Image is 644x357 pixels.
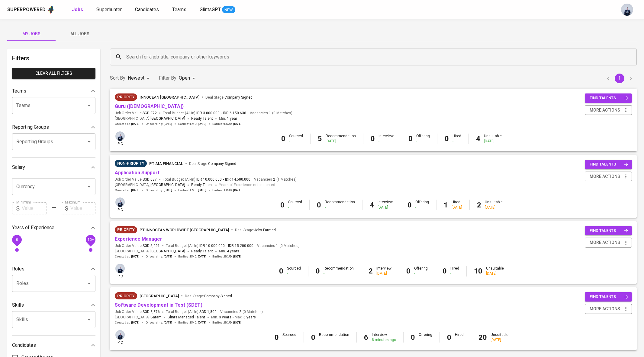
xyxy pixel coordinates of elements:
[238,309,241,314] span: 2
[115,293,137,299] span: Priority
[85,279,93,288] button: Open
[115,226,137,233] div: Client Priority, Very Responsive, More Profiles Required
[191,116,213,121] span: Ready Talent
[140,228,229,232] span: PT Innocean Worldwide [GEOGRAPHIC_DATA]
[204,294,232,298] span: Company Signed
[407,201,412,209] b: 0
[602,74,637,83] nav: pagination navigation
[198,321,206,325] span: [DATE]
[233,321,242,325] span: [DATE]
[115,330,125,340] img: annisa@glints.com
[211,315,231,319] span: Min.
[191,249,213,253] span: Ready Talent
[166,243,253,248] span: Total Budget (All-In)
[96,6,123,14] a: Superhunter
[150,116,185,122] span: [GEOGRAPHIC_DATA]
[185,294,232,298] span: Deal Stage :
[115,188,140,192] span: Created at :
[371,134,375,143] b: 0
[254,177,297,182] span: Vacancies ( 1 Matches )
[254,228,276,232] span: Jobs Farmed
[163,111,246,116] span: Total Budget (All-In)
[198,188,206,192] span: [DATE]
[115,197,125,213] div: pic
[16,237,18,242] span: 0
[199,243,225,248] span: IDR 10.000.000
[227,249,239,253] span: 4 years
[131,122,140,126] span: [DATE]
[288,200,302,210] div: Sourced
[585,172,632,182] button: more actions
[115,177,157,182] span: Job Order Value
[372,337,396,343] div: 8 minutes ago
[164,321,172,325] span: [DATE]
[163,177,250,182] span: Total Budget (All-In)
[12,85,95,97] div: Teams
[115,111,157,116] span: Job Order Value
[140,294,179,298] span: [GEOGRAPHIC_DATA]
[226,243,227,248] span: -
[444,201,448,209] b: 1
[72,6,84,14] a: Jobs
[224,95,253,100] span: Company Signed
[319,337,349,343] div: -
[282,337,296,343] div: -
[318,134,322,143] b: 5
[411,333,415,342] b: 0
[378,134,394,144] div: Interview
[485,205,503,210] div: [DATE]
[590,161,628,168] span: find talents
[115,122,140,126] span: Created at :
[212,254,242,259] span: Earliest ECJD :
[115,93,137,101] div: Client Priority, Very Responsive
[115,160,147,167] div: Sufficient Talents in Pipeline
[7,5,55,14] a: Superpoweredapp logo
[416,134,430,144] div: Offering
[115,103,184,109] a: Guru ([DEMOGRAPHIC_DATA])
[585,105,632,115] button: more actions
[279,267,283,275] b: 0
[474,267,482,275] b: 10
[585,304,632,314] button: more actions
[415,205,429,210] div: -
[326,139,356,144] div: [DATE]
[450,271,459,276] div: -
[85,315,93,324] button: Open
[281,134,285,143] b: 0
[419,337,432,343] div: -
[12,121,95,133] div: Reporting Groups
[115,170,159,175] a: Application Support
[200,7,221,12] span: GlintsGPT
[12,222,95,234] div: Years of Experience
[378,205,393,210] div: [DATE]
[12,68,95,79] button: Clear All filters
[585,226,632,235] button: find talents
[590,305,620,313] span: more actions
[484,139,502,144] div: [DATE]
[476,134,480,143] b: 4
[222,7,235,13] span: NEW
[419,332,432,343] div: Offering
[208,162,236,166] span: Company Signed
[115,254,140,259] span: Created at :
[143,111,157,116] span: SGD 972
[189,162,236,166] span: Deal Stage :
[590,95,628,102] span: find talents
[110,74,125,82] p: Sort By
[12,224,54,231] p: Years of Experience
[455,332,464,343] div: Hired
[198,254,206,259] span: [DATE]
[378,139,394,144] div: -
[70,202,95,214] input: Value
[12,161,95,173] div: Salary
[146,321,172,325] span: Onboarding :
[585,238,632,248] button: more actions
[272,177,275,182] span: 2
[7,6,46,13] div: Superpowered
[164,254,172,259] span: [DATE]
[135,7,159,12] span: Candidates
[221,111,222,116] span: -
[485,200,503,210] div: Unsuitable
[369,267,373,275] b: 2
[115,94,137,100] span: Priority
